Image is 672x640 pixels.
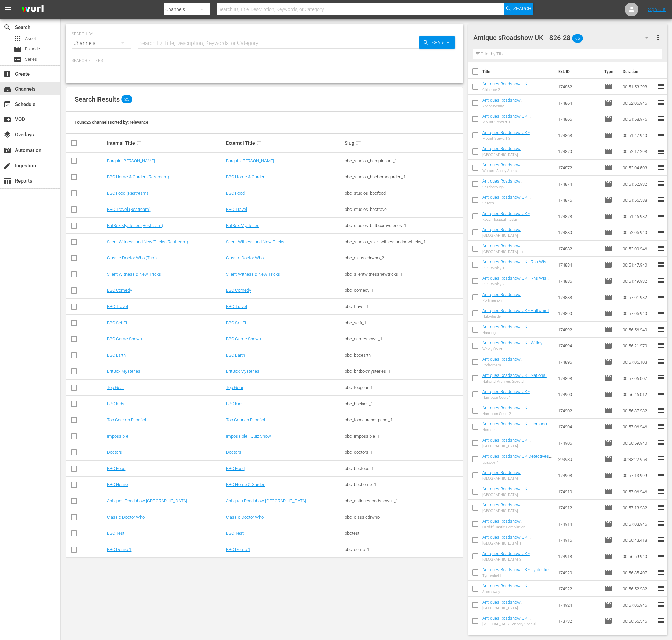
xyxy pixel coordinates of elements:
[555,435,602,451] td: 174906
[604,261,612,269] span: Episode
[604,115,612,123] span: Episode
[419,36,455,49] button: Search
[482,250,553,254] div: [GEOGRAPHIC_DATA] to [GEOGRAPHIC_DATA] Special
[482,373,549,383] a: Antiques Roadshow UK - National Archives Special (S27E6)
[555,111,602,127] td: 174866
[504,3,533,15] button: Search
[345,531,461,536] div: bbctest
[226,450,241,455] a: Doctors
[620,419,657,435] td: 00:57:06.946
[482,525,553,529] div: Cardiff Castle Compilation
[226,417,265,422] a: Top Gear en Español
[482,169,553,173] div: Woburn Abbey Special
[604,520,612,528] span: Episode
[107,466,125,471] a: BBC Food
[3,162,11,170] span: Ingestion
[345,336,461,341] div: bbc_gameshows_1
[345,255,461,260] div: bbc_classicdrwho_2
[620,79,657,95] td: 00:51:53.298
[107,304,128,309] a: BBC Travel
[604,180,612,188] span: Episode
[345,288,461,293] div: bbc_comedy_1
[482,616,544,631] a: Antiques Roadshow UK - [MEDICAL_DATA] Victory Special (S27E20)
[482,421,550,432] a: Antiques Roadshow UK - Hornsea (S27E9)
[620,451,657,467] td: 00:33:22.958
[482,493,553,497] div: [GEOGRAPHIC_DATA]
[4,5,12,13] span: menu
[107,547,131,552] a: BBC Demo 1
[345,207,461,212] div: bbc_studios_bbctravel_1
[604,407,612,415] span: Episode
[3,70,11,78] span: Create
[107,369,140,374] a: BritBox Mysteries
[620,208,657,224] td: 00:51:46.932
[226,482,265,487] a: BBC Home & Garden
[429,36,455,49] span: Search
[620,192,657,208] td: 00:51:55.588
[226,158,274,163] a: Bargain [PERSON_NAME]
[604,309,612,317] span: Episode
[555,273,602,289] td: 174886
[604,552,612,560] span: Episode
[604,326,612,334] span: Episode
[555,241,602,257] td: 174882
[604,504,612,512] span: Episode
[604,293,612,301] span: Episode
[555,95,602,111] td: 174864
[482,389,542,399] a: Antiques Roadshow UK - [GEOGRAPHIC_DATA] 1 (S27E7)
[604,536,612,544] span: Episode
[482,98,541,113] a: Antiques Roadshow [GEOGRAPHIC_DATA] - [GEOGRAPHIC_DATA] (S26E14)
[482,292,549,307] a: Antiques Roadshow [GEOGRAPHIC_DATA] - Portmeirion (S27E1)
[136,140,142,146] span: sort
[555,338,602,354] td: 174894
[482,502,541,518] a: Antiques Roadshow [GEOGRAPHIC_DATA] - [GEOGRAPHIC_DATA] (S27E13)
[657,131,665,139] span: reorder
[620,435,657,451] td: 00:56:59.940
[657,390,665,398] span: reorder
[620,402,657,419] td: 00:56:37.932
[345,498,461,503] div: bbc_antiquesroadshowuk_1
[107,417,146,422] a: Top Gear en Español
[604,358,612,366] span: Episode
[555,208,602,224] td: 174878
[604,439,612,447] span: Episode
[482,120,553,124] div: Mount Stewart 1
[3,131,11,139] span: Overlays
[226,174,265,179] a: BBC Home & Garden
[482,259,552,270] a: Antiques Roadshow UK - Rhs Wisley 1 (S26E24)
[555,402,602,419] td: 174902
[657,325,665,333] span: reorder
[555,419,602,435] td: 174904
[482,340,545,351] a: Antiques Roadshow UK - Witley Court (S27E4)
[107,482,128,487] a: BBC Home
[620,500,657,516] td: 00:57:13.932
[482,243,538,269] a: Antiques Roadshow [GEOGRAPHIC_DATA] - [GEOGRAPHIC_DATA] to [GEOGRAPHIC_DATA] Special (S26E23)
[482,314,553,319] div: Haltwhistle
[226,466,245,471] a: BBC Food
[657,293,665,301] span: reorder
[657,99,665,107] span: reorder
[107,255,157,260] a: Classic Doctor Who (Tubi)
[226,369,259,374] a: BritBox Mysteries
[345,191,461,196] div: bbc_studios_bbcfood_1
[345,320,461,325] div: bbc_scifi_1
[226,498,306,503] a: Antiques Roadshow [GEOGRAPHIC_DATA]
[226,191,245,196] a: BBC Food
[226,207,247,212] a: BBC Travel
[604,83,612,91] span: Episode
[482,130,545,140] a: Antiques Roadshow UK - [GEOGRAPHIC_DATA] 2 (S26E16)
[482,412,553,416] div: Hampton Court 2
[482,519,547,539] a: Antiques Roadshow [GEOGRAPHIC_DATA] - [GEOGRAPHIC_DATA] Compilation (S27E14)
[482,438,541,448] a: Antiques Roadshow UK - [GEOGRAPHIC_DATA] (S27E10)
[555,79,602,95] td: 174862
[482,347,553,351] div: Witley Court
[482,535,545,545] a: Antiques Roadshow UK - [GEOGRAPHIC_DATA] 1 (S27E15)
[345,547,461,552] div: bbc_demo_1
[107,139,224,147] div: Internal Title
[555,451,602,467] td: 293980
[620,273,657,289] td: 00:51:49.932
[604,390,612,398] span: Episode
[555,467,602,483] td: 174908
[555,354,602,370] td: 174896
[654,30,662,46] button: more_vert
